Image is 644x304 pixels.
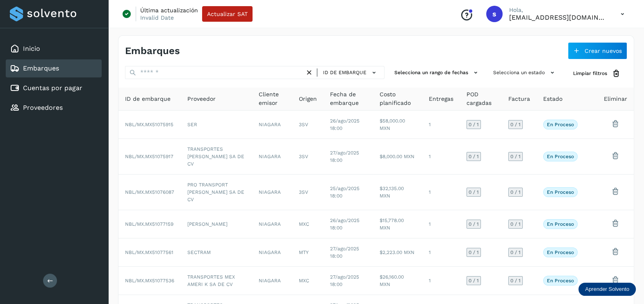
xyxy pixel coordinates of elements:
[373,238,422,267] td: $2,223.00 MXN
[292,111,323,139] td: 3SV
[469,222,479,227] span: 0 / 1
[252,175,292,210] td: NIAGARA
[181,139,252,175] td: TRANSPORTES [PERSON_NAME] SA DE CV
[330,150,359,163] span: 27/ago/2025 18:00
[181,238,252,267] td: SECTRAM
[299,95,317,103] span: Origen
[510,154,521,159] span: 0 / 1
[323,69,366,76] span: ID de embarque
[422,267,460,295] td: 1
[510,190,521,195] span: 0 / 1
[125,189,174,195] span: NBL/MX.MX51076087
[187,95,216,103] span: Proveedor
[568,42,627,59] button: Crear nuevos
[252,111,292,139] td: NIAGARA
[292,267,323,295] td: MXC
[6,79,102,97] div: Cuentas por pagar
[567,66,627,81] button: Limpiar filtros
[181,210,252,238] td: [PERSON_NAME]
[330,274,359,287] span: 27/ago/2025 18:00
[467,90,495,107] span: POD cargadas
[181,175,252,210] td: PRO TRANSPORT [PERSON_NAME] SA DE CV
[330,218,360,231] span: 26/ago/2025 18:00
[422,139,460,175] td: 1
[578,283,636,296] div: Aprender Solvento
[125,250,173,255] span: NBL/MX.MX51077561
[140,14,174,21] p: Invalid Date
[23,64,59,72] a: Embarques
[509,7,608,14] p: Hola,
[547,189,574,195] p: En proceso
[125,221,173,227] span: NBL/MX.MX51077159
[422,210,460,238] td: 1
[140,7,198,14] p: Última actualización
[373,111,422,139] td: $58,000.00 MXN
[292,175,323,210] td: 3SV
[547,154,574,159] p: En proceso
[547,250,574,255] p: En proceso
[547,278,574,284] p: En proceso
[490,66,560,79] button: Selecciona un estado
[469,190,479,195] span: 0 / 1
[469,122,479,127] span: 0 / 1
[23,104,63,111] a: Proveedores
[422,111,460,139] td: 1
[510,222,521,227] span: 0 / 1
[23,84,82,92] a: Cuentas por pagar
[391,66,483,79] button: Selecciona un rango de fechas
[380,90,416,107] span: Costo planificado
[422,175,460,210] td: 1
[292,210,323,238] td: MXC
[510,278,521,283] span: 0 / 1
[252,238,292,267] td: NIAGARA
[330,246,359,259] span: 27/ago/2025 18:00
[429,95,453,103] span: Entregas
[6,99,102,117] div: Proveedores
[573,70,607,77] span: Limpiar filtros
[330,90,367,107] span: Fecha de embarque
[543,95,562,103] span: Estado
[252,210,292,238] td: NIAGARA
[422,238,460,267] td: 1
[469,278,479,283] span: 0 / 1
[125,154,173,159] span: NBL/MX.MX51075917
[585,48,622,54] span: Crear nuevos
[6,40,102,58] div: Inicio
[509,14,608,21] p: smedina@niagarawater.com
[125,122,173,127] span: NBL/MX.MX51075915
[510,122,521,127] span: 0 / 1
[547,221,574,227] p: En proceso
[469,250,479,255] span: 0 / 1
[181,111,252,139] td: SER
[202,6,253,22] button: Actualizar SAT
[547,122,574,127] p: En proceso
[6,59,102,77] div: Embarques
[125,95,171,103] span: ID de embarque
[330,186,360,199] span: 25/ago/2025 18:00
[373,267,422,295] td: $26,160.00 MXN
[23,45,40,52] a: Inicio
[207,11,248,17] span: Actualizar SAT
[292,238,323,267] td: MTY
[508,95,530,103] span: Factura
[321,67,381,79] button: ID de embarque
[252,139,292,175] td: NIAGARA
[585,286,629,293] p: Aprender Solvento
[125,278,174,284] span: NBL/MX.MX51077536
[469,154,479,159] span: 0 / 1
[510,250,521,255] span: 0 / 1
[252,267,292,295] td: NIAGARA
[181,267,252,295] td: TRANSPORTES MEX AMERI K SA DE CV
[373,210,422,238] td: $15,778.00 MXN
[373,139,422,175] td: $8,000.00 MXN
[373,175,422,210] td: $32,135.00 MXN
[259,90,286,107] span: Cliente emisor
[330,118,360,131] span: 26/ago/2025 18:00
[604,95,627,103] span: Eliminar
[292,139,323,175] td: 3SV
[125,45,180,57] h4: Embarques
